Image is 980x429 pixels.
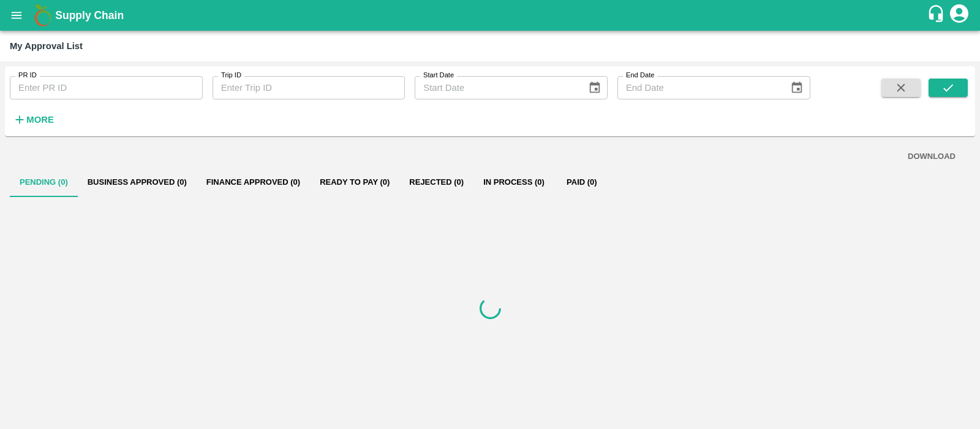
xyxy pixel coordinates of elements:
div: account of current user [948,2,970,28]
label: Start Date [423,71,454,80]
button: Finance Approved (0) [197,168,310,197]
input: Start Date [415,76,578,99]
button: Rejected (0) [399,168,473,197]
strong: More [26,115,54,125]
label: End Date [626,71,654,80]
button: DOWNLOAD [903,146,960,168]
button: Ready To Pay (0) [310,168,399,197]
input: End Date [617,76,780,99]
button: More [10,109,57,130]
button: Business Approved (0) [78,168,197,197]
button: In Process (0) [473,168,554,197]
label: PR ID [18,71,37,80]
input: Enter PR ID [10,76,203,99]
button: open drawer [2,1,31,29]
button: Choose date [785,76,809,99]
input: Enter Trip ID [213,76,405,99]
div: My Approval List [10,38,83,54]
label: Trip ID [221,71,241,80]
button: Pending (0) [10,168,78,197]
button: Choose date [583,76,606,99]
b: Supply Chain [55,9,124,21]
img: logo [31,3,55,28]
div: customer-support [927,4,948,26]
a: Supply Chain [55,7,927,24]
button: Paid (0) [554,168,609,197]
